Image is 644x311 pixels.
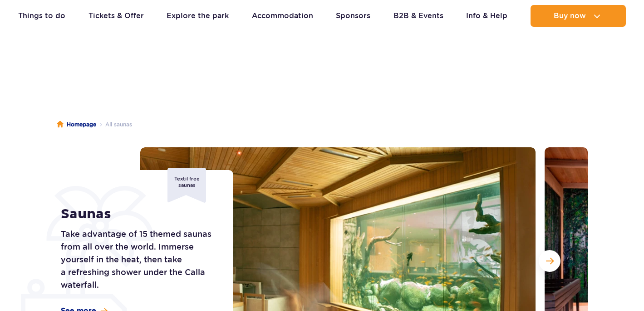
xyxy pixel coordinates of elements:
button: Next slide [539,250,560,272]
a: Explore the park [167,5,229,27]
a: Info & Help [466,5,507,27]
a: Things to do [18,5,65,27]
a: Homepage [57,120,96,129]
a: B2B & Events [393,5,443,27]
div: Textil free saunas [167,168,206,203]
span: Buy now [554,12,586,20]
h1: Saunas [61,206,213,222]
a: Accommodation [252,5,313,27]
a: Sponsors [336,5,370,27]
a: Tickets & Offer [88,5,144,27]
li: All saunas [96,120,132,129]
button: Buy now [531,5,626,27]
p: Take advantage of 15 themed saunas from all over the world. Immerse yourself in the heat, then ta... [61,228,213,291]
